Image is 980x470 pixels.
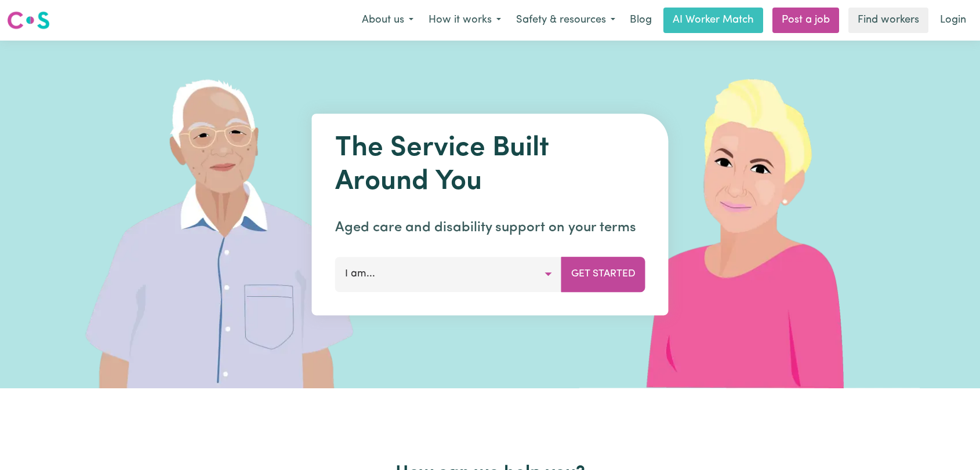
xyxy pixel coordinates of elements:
button: Get Started [561,257,645,292]
img: Careseekers logo [7,10,50,31]
button: How it works [421,8,509,32]
a: Post a job [772,8,839,33]
h1: The Service Built Around You [335,132,645,199]
button: About us [354,8,421,32]
p: Aged care and disability support on your terms [335,217,645,238]
button: I am... [335,257,562,292]
a: Login [933,8,973,33]
a: Careseekers logo [7,7,50,34]
a: AI Worker Match [663,8,763,33]
a: Find workers [848,8,928,33]
a: Blog [623,8,659,33]
button: Safety & resources [509,8,623,32]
